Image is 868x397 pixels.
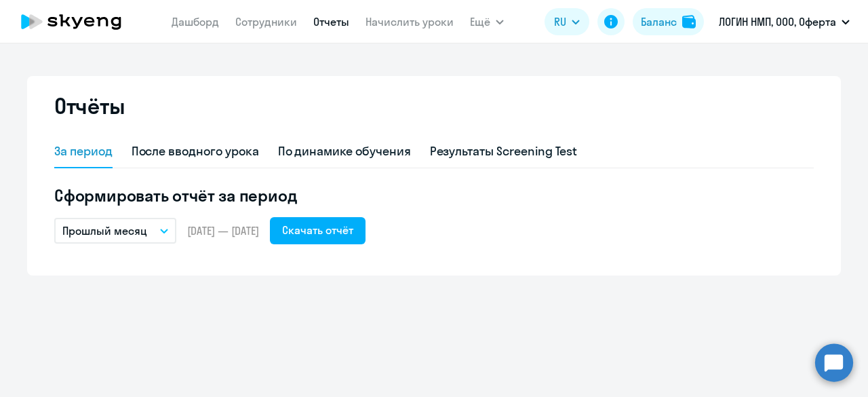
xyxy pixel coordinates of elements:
span: Ещё [470,14,490,30]
div: По динамике обучения [278,143,411,160]
a: Сотрудники [235,15,297,29]
a: Отчеты [313,15,349,29]
button: Скачать отчёт [270,217,366,244]
p: Прошлый месяц [62,223,147,239]
span: RU [554,14,566,30]
h5: Сформировать отчёт за период [54,185,814,206]
span: [DATE] — [DATE] [187,223,259,238]
a: Начислить уроки [366,15,454,29]
div: За период [54,143,113,160]
button: RU [545,8,589,35]
h2: Отчёты [54,92,125,119]
button: Балансbalance [633,8,704,35]
div: Скачать отчёт [282,222,353,238]
button: Прошлый месяц [54,218,176,244]
p: ЛОГИН НМП, ООО, Оферта [719,14,836,30]
a: Дашборд [172,15,219,29]
img: balance [682,15,696,29]
div: Баланс [641,14,677,30]
button: ЛОГИН НМП, ООО, Оферта [712,5,856,38]
button: Ещё [470,8,504,35]
div: Результаты Screening Test [430,143,578,160]
div: После вводного урока [132,143,259,160]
